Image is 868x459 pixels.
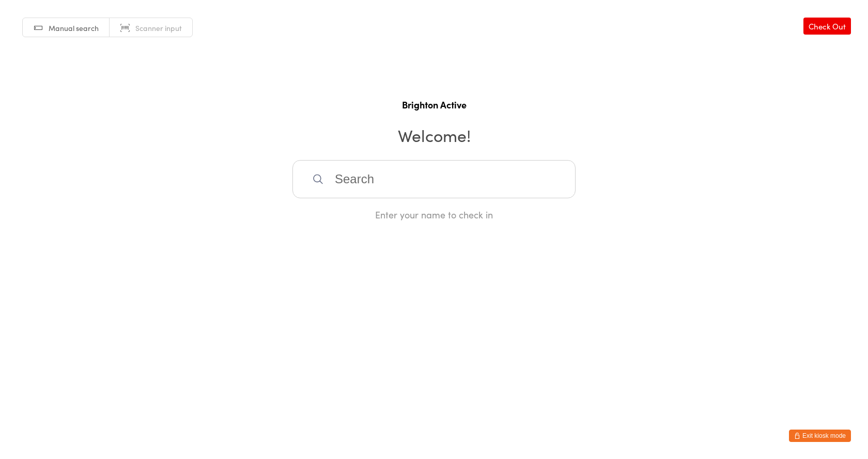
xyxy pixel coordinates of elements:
span: Manual search [49,23,99,33]
div: Enter your name to check in [292,208,576,221]
a: Check Out [803,18,851,35]
span: Scanner input [135,23,182,33]
h1: Brighton Active [10,98,858,111]
input: Search [292,160,576,198]
h2: Welcome! [10,123,858,147]
button: Exit kiosk mode [789,430,851,442]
